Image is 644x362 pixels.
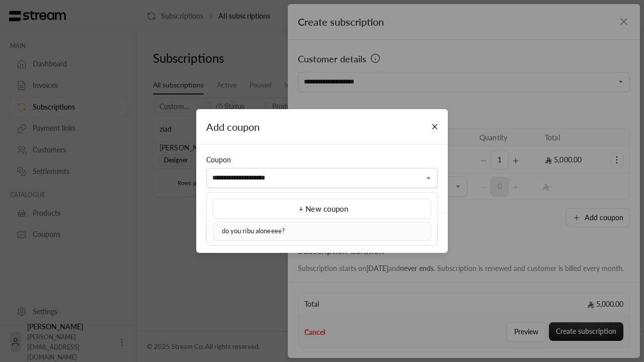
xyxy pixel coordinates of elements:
span: + New coupon [299,204,348,213]
div: Coupon [206,155,438,165]
button: Close [426,118,444,136]
span: do you ribu aloneeee? [222,227,285,235]
button: Close [423,172,435,184]
span: Add coupon [206,121,260,133]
